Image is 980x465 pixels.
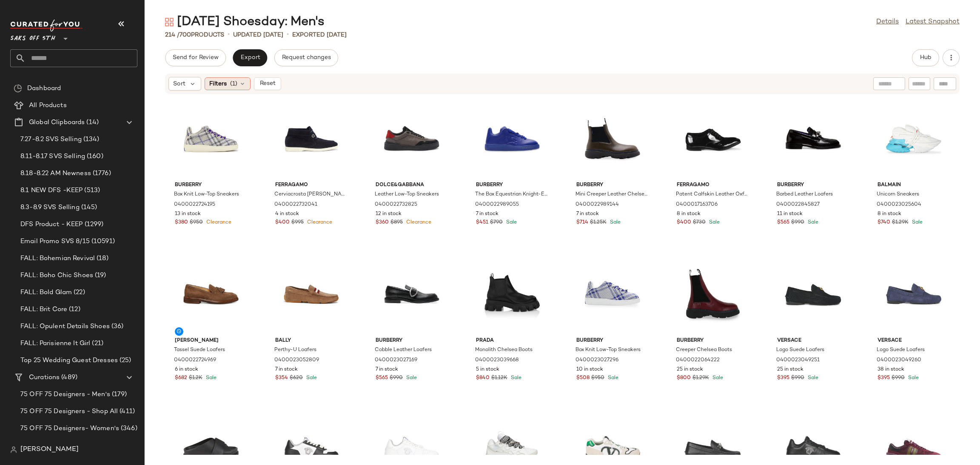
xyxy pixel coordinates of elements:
span: 8.3-8.9 SVS Selling [20,203,80,213]
span: (25) [118,356,131,366]
span: Cobble Leather Loafers [375,346,432,354]
button: Send for Review [165,49,226,66]
span: Sale [405,375,417,381]
span: $360 [376,219,389,227]
span: Burberry [576,337,649,345]
span: 7.27-8.2 SVS Selling [20,135,82,145]
span: Burberry [777,181,849,189]
span: Burberry [175,181,247,189]
span: Box Knit Low-Top Sneakers [575,346,641,354]
span: Burberry [376,337,448,345]
img: 0400022724969_LIGHTBROWN [168,255,254,334]
span: 0400022732041 [274,201,317,209]
span: • [287,30,289,40]
span: FALL: Opulent Details Shoes [20,322,110,332]
img: 0400023027296 [570,255,655,334]
span: 0400022732825 [375,201,417,209]
span: 8.1 NEW DFS -KEEP [20,186,83,196]
span: FALL: Parisienne It Girl [20,339,90,349]
span: $1.29K [692,374,709,382]
span: $950 [591,374,604,382]
span: 6 in stock [175,366,198,374]
span: DFS Product - KEEP [20,220,83,230]
img: 0400023025604_WHITEBLUE [871,99,957,178]
span: Creeper Chelsea Boots [676,346,732,354]
span: 4 in stock [275,210,299,218]
span: $1.12K [491,374,507,382]
span: 25 in stock [777,366,803,374]
span: (21) [90,339,103,349]
span: Sale [504,220,517,225]
span: (513) [83,186,100,196]
img: 0400023027169_BLACK [369,255,455,334]
span: $565 [376,374,388,382]
span: 8 in stock [877,210,901,218]
img: svg%3e [165,18,174,26]
span: Sale [707,220,720,225]
span: All Products [29,101,67,111]
span: Sale [204,375,217,381]
span: 13 in stock [175,210,201,218]
span: Logo Suede Loafers [776,346,824,354]
span: Tassel Suede Loafers [174,346,225,354]
span: 700 [179,32,191,38]
span: 0400022989055 [475,201,519,209]
span: $400 [275,219,290,227]
a: Details [876,17,899,27]
a: Latest Snapshot [906,17,960,27]
img: 0400017163706_BLACK [670,99,756,178]
span: (22) [72,288,85,298]
button: Hub [912,49,939,66]
span: Box Knit Low-Top Sneakers [174,191,239,198]
span: (36) [110,322,124,332]
span: $1.2K [189,374,202,382]
span: Reset [259,80,275,87]
span: (160) [85,152,103,162]
span: Sale [910,220,923,225]
span: 0400023039668 [475,357,519,364]
span: Sale [606,375,618,381]
span: $682 [175,374,187,382]
img: 0400022989055 [469,99,555,178]
span: (1) [230,79,237,88]
span: Sale [608,220,621,225]
span: $565 [777,219,789,227]
span: (18) [95,254,108,264]
span: $990 [892,374,905,382]
span: Sale [509,375,521,381]
span: 11 in stock [777,210,803,218]
span: Mini Creeper Leather Chelsea Boots [575,191,648,198]
span: 0400022724195 [174,201,215,209]
span: 75 OFF 75 Designers- Women's [20,424,119,434]
span: 8 in stock [677,210,701,218]
span: Barbed Leather Loafers [776,191,833,198]
span: 0400022724969 [174,357,216,364]
span: Patent Calfskin Leather Oxford Shoes [676,191,748,198]
span: FALL: Bold Glam [20,288,72,298]
span: Burberry [476,181,548,189]
span: (134) [82,135,100,145]
span: 0400023049251 [776,357,820,364]
span: 214 / [165,32,179,38]
span: Burberry [677,337,749,345]
span: Curations [29,373,60,383]
span: Clearance [305,220,332,225]
span: [PERSON_NAME] [175,337,247,345]
span: (19) [93,271,106,281]
span: FALL: Bohemian Revival [20,254,95,264]
button: Export [233,49,267,66]
span: Prada [476,337,548,345]
span: Leather Low-Top Sneakers [375,191,439,198]
span: $1.29K [892,219,909,227]
span: Clearance [405,220,431,225]
img: 0400022989144 [570,99,655,178]
span: 8.11-8.17 SVS Selling [20,152,85,162]
span: [PERSON_NAME] [20,445,79,455]
span: (10591) [90,237,115,247]
span: Monolith Chelsea Boots [475,346,533,354]
span: 8.18-8.22 AM Newness [20,169,91,179]
span: 75 OFF 75 Designers - Shop All [20,407,118,417]
img: 0400023049260_BLUEGOLD [871,255,957,334]
span: (179) [110,390,127,400]
img: 0400022724195 [168,99,254,178]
